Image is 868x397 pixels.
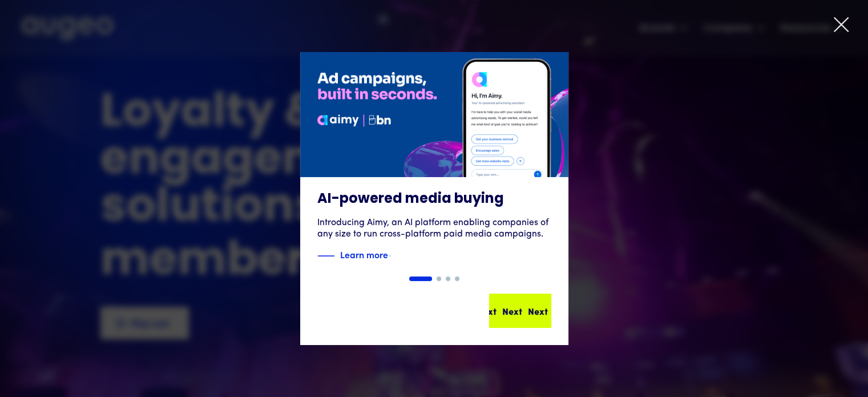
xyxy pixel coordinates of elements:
[489,294,551,328] a: NextNextNext
[317,191,551,208] h3: AI-powered media buying
[389,249,406,263] img: Blue text arrow
[437,276,441,281] div: Show slide 2 of 4
[317,249,334,263] img: Blue decorative line
[317,217,551,240] div: Introducing Aimy, an AI platform enabling companies of any size to run cross-platform paid media ...
[502,304,522,318] div: Next
[446,276,450,281] div: Show slide 3 of 4
[340,248,388,260] strong: Learn more
[409,276,432,281] div: Show slide 1 of 4
[455,276,459,281] div: Show slide 4 of 4
[300,52,568,276] a: AI-powered media buyingIntroducing Aimy, an AI platform enabling companies of any size to run cro...
[528,304,548,318] div: Next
